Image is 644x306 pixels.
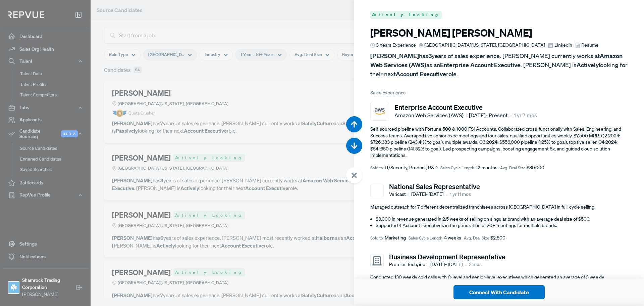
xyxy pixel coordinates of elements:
span: [DATE] - [DATE] [430,261,463,268]
span: Sales Cycle Length [409,235,442,241]
article: • [446,190,448,199]
span: Sales Experience [370,89,628,96]
span: $30,000 [527,164,544,171]
span: 4 weeks [444,234,461,242]
strong: 3 [428,52,432,60]
a: Linkedin [548,42,572,49]
span: Actively Looking [370,11,442,19]
h5: Enterprise Account Executive [394,103,537,111]
article: • [510,111,512,119]
button: Connect With Candidate [453,285,545,299]
span: Avg. Deal Size [464,235,489,241]
span: Amazon Web Services (AWS) [394,111,467,119]
p: Self-sourced pipeline with Fortune 500 & 1000 FSI Accounts. Collaborated cross-functionally with ... [370,126,628,159]
li: Supported 4 Account Executives in the generation of 20+ meetings for multiple brands. [376,222,628,229]
span: Vericast [389,191,409,198]
span: [DATE] - Present [469,111,507,119]
span: [DATE] - [DATE] [411,191,443,198]
article: • [465,261,467,269]
li: $3,000 in revenue generated in 2.5 weeks of selling on singular brand with an average deal size o... [376,216,628,223]
h5: Business Development Representative [389,253,505,261]
p: Managed outreach for 7 different decentralized franchisees across [GEOGRAPHIC_DATA] in full-cycle... [370,204,628,211]
span: 3 Years Experience [376,42,416,49]
span: Sales Cycle Length [440,165,474,171]
img: Vericast [371,185,382,196]
span: 1 yr 7 mos [514,111,537,119]
span: 12 months [476,164,497,171]
span: Marketing [385,234,406,242]
span: [GEOGRAPHIC_DATA][US_STATE], [GEOGRAPHIC_DATA] [424,42,545,49]
span: Premier Tech, inc [389,261,428,268]
p: Conducted 130 weekly cold calls with C-level and senior-level executives which generated an avera... [370,274,628,287]
img: Amazon Web Services (AWS) [372,103,387,119]
h3: [PERSON_NAME] [PERSON_NAME] [370,27,628,39]
span: Sold to [370,235,383,241]
p: has years of sales experience. [PERSON_NAME] currently works at as an . [PERSON_NAME] is looking ... [370,51,628,79]
strong: Enterprise Account Executive [440,61,521,69]
span: Sold to [370,165,383,171]
h5: National Sales Representative [389,182,480,190]
strong: [PERSON_NAME] [370,52,419,60]
span: 3 mos [469,261,482,268]
strong: Actively [577,61,599,69]
span: IT/Security, Product, R&D [385,164,438,171]
a: Resume [575,42,599,49]
span: $2,500 [490,234,505,242]
span: 1 yr 11 mos [450,191,471,198]
span: Avg. Deal Size [500,165,525,171]
span: Linkedin [554,42,572,49]
span: Resume [581,42,599,49]
strong: Account Executive [396,70,446,78]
